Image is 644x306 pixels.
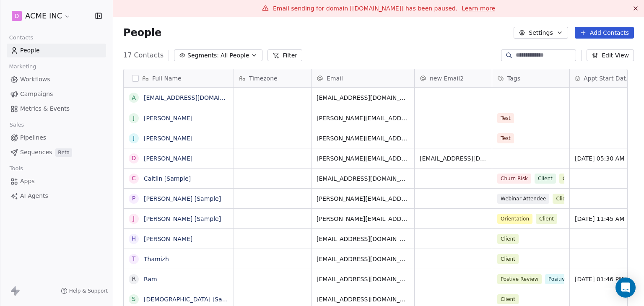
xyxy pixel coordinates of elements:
span: Client [536,214,557,224]
span: Email [327,74,343,83]
span: Client [497,254,519,264]
span: Churn Risk [497,174,531,184]
span: [PERSON_NAME][EMAIL_ADDRESS][DOMAIN_NAME] [317,154,409,163]
span: Client [497,294,519,304]
div: J [133,214,135,223]
a: [PERSON_NAME] [144,236,192,242]
a: [DEMOGRAPHIC_DATA] [Sample] [144,296,239,303]
span: Client [559,174,581,184]
span: AI Agents [20,192,48,200]
div: Tags [492,69,569,87]
span: [EMAIL_ADDRESS][DOMAIN_NAME] [317,275,409,283]
a: [PERSON_NAME] [Sample] [144,215,221,222]
a: Pipelines [7,131,106,145]
span: [PERSON_NAME][EMAIL_ADDRESS][DOMAIN_NAME] [317,194,409,203]
div: j [133,134,135,143]
div: Email [312,69,414,87]
button: Settings [514,27,568,39]
span: Contacts [5,31,37,44]
span: Marketing [5,60,40,73]
a: Ram [144,276,157,283]
span: Sales [6,119,28,131]
span: Tools [6,162,26,175]
span: Test [497,133,514,143]
a: Apps [7,174,106,188]
span: [EMAIL_ADDRESS][DOMAIN_NAME] [420,154,487,163]
div: C [132,174,136,183]
span: Help & Support [69,288,108,294]
div: S [132,295,136,303]
button: Edit View [587,49,634,61]
span: Appt Start Date/Time [584,74,634,83]
span: Metrics & Events [20,104,70,113]
div: R [132,275,136,283]
span: [EMAIL_ADDRESS][DOMAIN_NAME] [317,295,409,303]
span: Campaigns [20,90,53,99]
span: [EMAIL_ADDRESS][DOMAIN_NAME] [317,255,409,263]
span: Email sending for domain [[DOMAIN_NAME]] has been paused. [273,5,457,12]
span: [EMAIL_ADDRESS][DOMAIN_NAME] [317,235,409,243]
span: Webinar Attendee [497,194,549,204]
a: Workflows [7,73,106,86]
div: Timezone [234,69,311,87]
span: [DATE] 05:30 AM [575,154,642,163]
div: H [132,234,136,243]
span: ACME INC [25,10,62,21]
span: [EMAIL_ADDRESS][DOMAIN_NAME] [317,93,409,102]
span: Sequences [20,148,52,157]
button: Filter [267,49,302,61]
a: [PERSON_NAME] [144,155,192,162]
span: new Email2 [430,74,464,83]
a: Thamizh [144,256,169,262]
span: Orientation [497,214,532,224]
span: All People [221,51,249,60]
span: Client [553,194,574,204]
div: Full Name [124,69,234,87]
span: People [20,46,40,55]
span: Tags [507,74,520,83]
span: Client [497,234,519,244]
a: [PERSON_NAME] [144,135,192,142]
a: [EMAIL_ADDRESS][DOMAIN_NAME] [144,94,247,101]
span: Positive Review [545,274,591,284]
span: Test [497,113,514,123]
span: 17 Contacts [123,50,164,60]
span: Workflows [20,75,50,84]
span: [PERSON_NAME][EMAIL_ADDRESS][DOMAIN_NAME] [317,215,409,223]
a: [PERSON_NAME] [Sample] [144,195,221,202]
span: Client [535,174,556,184]
span: [PERSON_NAME][EMAIL_ADDRESS][DOMAIN_NAME] [317,114,409,122]
span: Apps [20,177,35,186]
span: [DATE] 11:45 AM [575,215,642,223]
a: People [7,44,106,57]
div: Open Intercom Messenger [615,277,636,298]
a: Caitlin [Sample] [144,175,191,182]
a: Help & Support [61,288,108,294]
div: D [132,154,136,163]
span: Full Name [152,74,182,83]
a: Metrics & Events [7,102,106,116]
div: new Email2 [415,69,492,87]
a: Learn more [462,4,495,13]
span: Timezone [249,74,278,83]
button: Add Contacts [575,27,634,39]
span: [EMAIL_ADDRESS][DOMAIN_NAME] [317,174,409,183]
a: Campaigns [7,87,106,101]
span: Pipelines [20,133,46,142]
span: [PERSON_NAME][EMAIL_ADDRESS][DOMAIN_NAME] [317,134,409,143]
div: a [132,93,136,102]
span: Postive Review [497,274,542,284]
span: D [15,12,19,20]
span: Segments: [187,51,219,60]
a: AI Agents [7,189,106,203]
a: [PERSON_NAME] [144,115,192,122]
div: P [132,194,135,203]
span: Beta [55,148,72,157]
div: j [133,114,135,122]
span: People [123,26,161,39]
a: SequencesBeta [7,145,106,159]
button: DACME INC [10,9,73,23]
span: [DATE] 01:46 PM [575,275,642,283]
div: T [132,254,136,263]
